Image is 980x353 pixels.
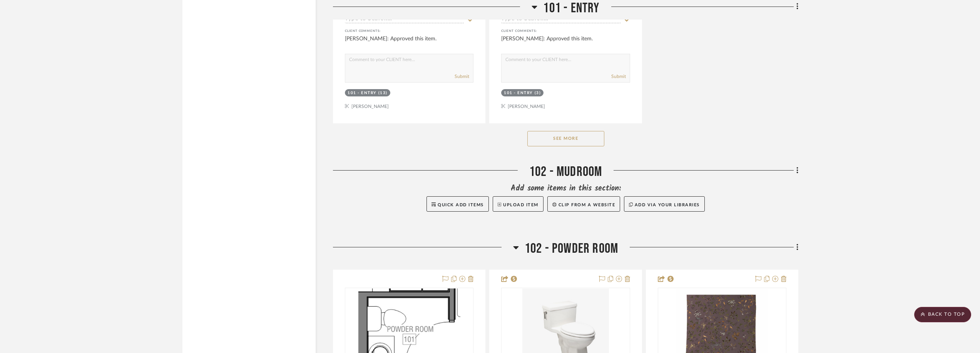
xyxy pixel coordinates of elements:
input: Type to Search… [345,16,464,23]
input: Type to Search… [501,16,620,23]
button: Submit [611,73,626,80]
button: Quick Add Items [426,196,489,212]
div: 101 - Entry [348,90,376,96]
div: Add some items in this section: [333,183,798,194]
button: Add via your libraries [624,196,705,212]
div: [PERSON_NAME]: Approved this item. [501,35,630,50]
button: Upload Item [493,196,544,212]
button: Clip from a website [547,196,620,212]
span: 102 - Powder Room [525,240,618,257]
div: [PERSON_NAME]: Approved this item. [345,35,473,50]
button: See More [527,131,604,146]
scroll-to-top-button: BACK TO TOP [914,307,971,322]
button: Submit [455,73,469,80]
div: 101 - Entry [504,90,533,96]
span: Quick Add Items [438,203,484,207]
div: (13) [378,90,388,96]
div: (3) [535,90,541,96]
